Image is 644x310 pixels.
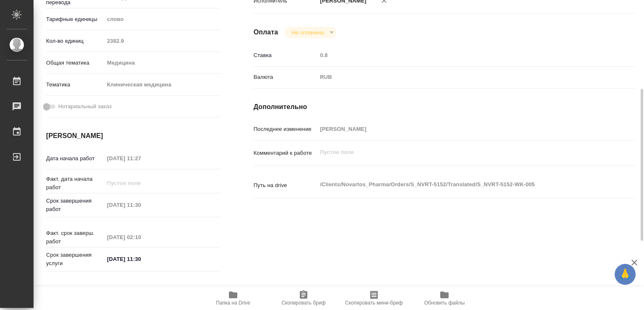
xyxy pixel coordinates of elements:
[104,152,177,164] input: Пустое поле
[46,15,104,23] p: Тарифные единицы
[615,264,636,285] button: 🙏
[46,229,104,246] p: Факт. срок заверш. работ
[216,300,250,306] span: Папка на Drive
[46,81,104,89] p: Тематика
[46,251,104,268] p: Срок завершения услуги
[104,199,177,211] input: Пустое поле
[104,253,177,265] input: ✎ Введи что-нибудь
[46,59,104,67] p: Общая тематика
[254,73,317,81] p: Валюта
[254,149,317,157] p: Комментарий к работе
[46,175,104,192] p: Факт. дата начала работ
[254,51,317,60] p: Ставка
[281,300,325,306] span: Скопировать бриф
[254,125,317,133] p: Последнее изменение
[285,27,336,38] div: Не оплачена
[104,177,177,189] input: Пустое поле
[104,231,177,243] input: Пустое поле
[104,35,220,47] input: Пустое поле
[104,56,220,70] div: Медицина
[317,70,603,84] div: RUB
[317,123,603,135] input: Пустое поле
[424,300,465,306] span: Обновить файлы
[58,102,112,111] span: Нотариальный заказ
[317,177,603,192] textarea: /Clients/Novartos_Pharma/Orders/S_NVRT-5152/Translated/S_NVRT-5152-WK-005
[317,49,603,61] input: Пустое поле
[618,266,632,283] span: 🙏
[289,29,326,36] button: Не оплачена
[339,287,409,310] button: Скопировать мини-бриф
[198,287,268,310] button: Папка на Drive
[104,12,220,26] div: слово
[46,131,220,141] h4: [PERSON_NAME]
[254,102,635,112] h4: Дополнительно
[345,300,402,306] span: Скопировать мини-бриф
[104,78,220,92] div: Клиническая медицина
[46,154,104,163] p: Дата начала работ
[409,287,480,310] button: Обновить файлы
[46,197,104,214] p: Срок завершения работ
[254,181,317,190] p: Путь на drive
[268,287,339,310] button: Скопировать бриф
[254,27,278,37] h4: Оплата
[46,37,104,45] p: Кол-во единиц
